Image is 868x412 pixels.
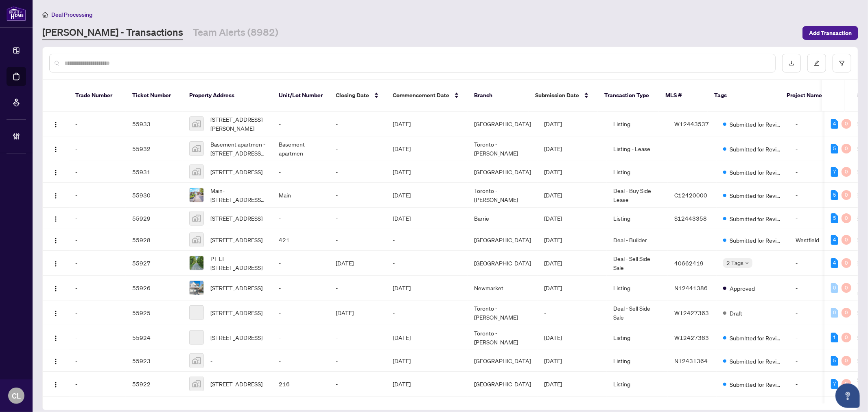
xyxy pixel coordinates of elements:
[49,188,62,202] button: Logo
[831,356,838,366] div: 5
[789,251,838,276] td: -
[730,145,783,153] span: Submitted for Review
[386,112,468,136] td: [DATE]
[42,12,48,18] span: home
[69,229,126,251] td: -
[52,216,59,222] img: Logo
[833,54,851,72] button: filter
[468,161,538,183] td: [GEOGRAPHIC_DATA]
[607,300,668,325] td: Deal - Sell Side Sale
[52,146,59,153] img: Logo
[272,350,329,372] td: -
[831,235,838,245] div: 4
[842,213,851,223] div: 0
[674,120,709,127] span: W12443537
[831,144,838,153] div: 5
[272,161,329,183] td: -
[210,214,262,223] span: [STREET_ADDRESS]
[789,325,838,350] td: -
[745,261,749,265] span: down
[607,229,668,251] td: Deal - Builder
[386,136,468,161] td: [DATE]
[598,80,659,112] th: Transaction Type
[183,80,272,112] th: Property Address
[69,372,126,397] td: -
[468,208,538,229] td: Barrie
[831,258,838,268] div: 4
[69,300,126,325] td: -
[538,136,607,161] td: [DATE]
[272,229,329,251] td: 421
[708,80,780,112] th: Tags
[780,80,829,112] th: Project Name
[329,300,386,325] td: [DATE]
[126,276,183,300] td: 55926
[69,350,126,372] td: -
[272,80,329,112] th: Unit/Lot Number
[210,140,266,158] span: Basement apartmen -[STREET_ADDRESS][PERSON_NAME]
[386,80,468,112] th: Commencement Date
[69,208,126,229] td: -
[789,60,794,66] span: download
[607,276,668,300] td: Listing
[468,183,538,208] td: Toronto - [PERSON_NAME]
[69,276,126,300] td: -
[730,380,783,389] span: Submitted for Review
[126,112,183,136] td: 55933
[674,259,704,267] span: 40662419
[329,325,386,350] td: -
[210,379,262,388] span: [STREET_ADDRESS]
[842,190,851,200] div: 0
[126,300,183,325] td: 55925
[52,335,59,342] img: Logo
[329,372,386,397] td: -
[190,117,203,131] img: thumbnail-img
[272,112,329,136] td: -
[607,208,668,229] td: Listing
[842,235,851,245] div: 0
[51,11,92,18] span: Deal Processing
[126,372,183,397] td: 55922
[386,372,468,397] td: [DATE]
[52,169,59,176] img: Logo
[126,229,183,251] td: 55928
[789,112,838,136] td: -
[329,112,386,136] td: -
[7,6,26,21] img: logo
[842,333,851,342] div: 0
[842,144,851,153] div: 0
[831,283,838,293] div: 0
[789,372,838,397] td: -
[126,136,183,161] td: 55932
[839,60,845,66] span: filter
[468,136,538,161] td: Toronto - [PERSON_NAME]
[52,310,59,317] img: Logo
[126,350,183,372] td: 55923
[538,161,607,183] td: [DATE]
[272,251,329,276] td: -
[69,80,126,112] th: Trade Number
[329,350,386,372] td: -
[842,308,851,318] div: 0
[272,183,329,208] td: Main
[607,372,668,397] td: Listing
[272,325,329,350] td: -
[190,211,203,225] img: thumbnail-img
[52,381,59,388] img: Logo
[730,120,783,129] span: Submitted for Review
[329,208,386,229] td: -
[386,276,468,300] td: [DATE]
[272,276,329,300] td: -
[190,256,203,270] img: thumbnail-img
[272,208,329,229] td: -
[52,237,59,244] img: Logo
[789,229,838,251] td: Westfield
[49,212,62,225] button: Logo
[789,161,838,183] td: -
[802,26,858,40] button: Add Transaction
[730,191,783,200] span: Submitted for Review
[329,276,386,300] td: -
[49,331,62,344] button: Logo
[69,161,126,183] td: -
[842,167,851,177] div: 0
